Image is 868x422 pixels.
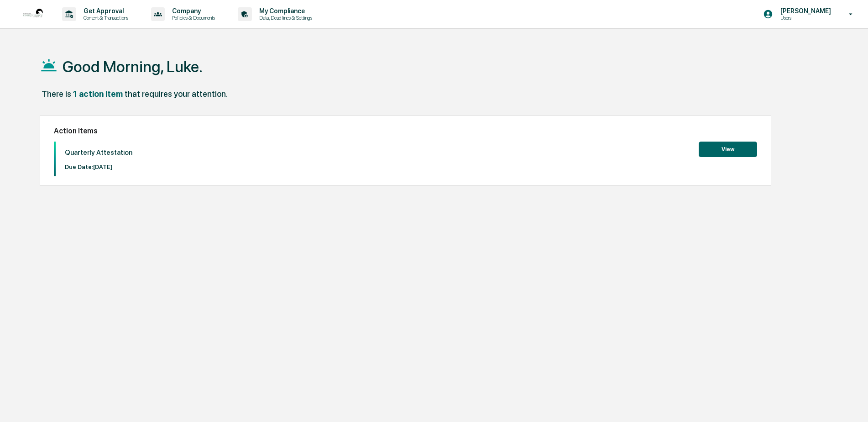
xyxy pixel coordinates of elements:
img: logo [22,3,44,25]
div: 1 action item [73,89,123,99]
p: Company [165,7,220,15]
p: [PERSON_NAME] [773,7,836,15]
div: that requires your attention. [125,89,228,99]
p: Policies & Documents [165,15,220,21]
p: Content & Transactions [76,15,133,21]
p: Users [773,15,836,21]
div: There is [42,89,71,99]
p: My Compliance [252,7,317,15]
p: Get Approval [76,7,133,15]
button: View [699,142,757,157]
p: Quarterly Attestation [65,148,132,157]
p: Due Date: [DATE] [65,164,132,170]
h1: Good Morning, Luke. [63,58,203,76]
p: Data, Deadlines & Settings [252,15,317,21]
h2: Action Items [54,127,757,135]
a: View [699,144,757,153]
